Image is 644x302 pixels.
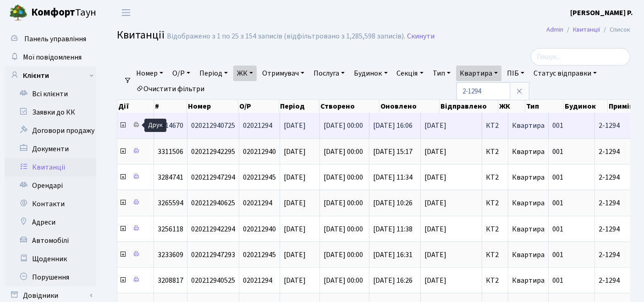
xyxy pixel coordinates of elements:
span: КТ2 [486,277,504,284]
span: 020212945 [243,172,276,182]
span: [DATE] [284,198,306,208]
span: КТ2 [486,174,504,181]
span: 3284741 [158,172,183,182]
th: Оновлено [380,100,440,113]
a: ПІБ [503,66,528,81]
span: 020212945 [243,250,276,260]
a: ЖК [233,66,257,81]
span: 3233609 [158,250,183,260]
span: [DATE] 00:00 [324,250,363,260]
a: Очистити фільтри [132,81,208,97]
span: 020212947293 [191,250,235,260]
span: [DATE] 16:31 [373,250,413,260]
span: Квартира [512,275,545,286]
span: [DATE] [424,225,478,233]
a: Будинок [350,66,391,81]
a: Квартира [456,66,501,81]
span: 020212940 [243,224,276,234]
span: Мої повідомлення [23,52,82,62]
span: 001 [552,121,563,131]
span: [DATE] 00:00 [324,198,363,208]
th: # [154,100,187,113]
span: 020212940725 [191,121,235,131]
div: Відображено з 1 по 25 з 154 записів (відфільтровано з 1,285,598 записів). [167,32,405,41]
span: 020212940 [243,147,276,157]
span: [DATE] 16:06 [373,121,413,131]
span: 3208817 [158,275,183,286]
a: Документи [5,140,96,158]
a: Тип [429,66,454,81]
span: 02021294 [243,198,272,208]
th: ЖК [498,100,526,113]
a: Порушення [5,268,96,286]
span: 020212940625 [191,198,235,208]
span: Квартира [512,224,545,234]
span: [DATE] [424,251,478,258]
span: [DATE] 00:00 [324,224,363,234]
span: КТ2 [486,199,504,207]
a: Адреси [5,213,96,231]
span: [DATE] [284,121,306,131]
span: [DATE] [284,147,306,157]
a: Період [196,66,231,81]
span: 001 [552,172,563,182]
span: 020212947294 [191,172,235,182]
th: О/Р [238,100,279,113]
span: [DATE] [424,277,478,284]
span: [DATE] [284,172,306,182]
th: Період [279,100,319,113]
a: Квитанції [5,158,96,176]
a: [PERSON_NAME] Р. [570,7,633,18]
b: [PERSON_NAME] Р. [570,8,633,18]
span: 020212942295 [191,147,235,157]
span: [DATE] 00:00 [324,121,363,131]
span: Квартира [512,172,545,182]
span: 020212940525 [191,275,235,286]
b: Комфорт [31,5,75,20]
span: [DATE] 16:26 [373,275,413,286]
span: КТ2 [486,251,504,258]
a: Панель управління [5,30,96,48]
li: Список [600,25,630,35]
span: [DATE] 10:26 [373,198,413,208]
nav: breadcrumb [533,20,644,39]
span: Квартира [512,147,545,157]
a: Секція [393,66,427,81]
a: Послуга [310,66,348,81]
span: [DATE] 00:00 [324,275,363,286]
span: 001 [552,275,563,286]
a: Всі клієнти [5,85,96,103]
span: 001 [552,250,563,260]
a: Орендарі [5,176,96,195]
span: 02021294 [243,121,272,131]
a: Скинути [407,32,435,41]
span: [DATE] [424,148,478,155]
span: 3265594 [158,198,183,208]
span: [DATE] [424,122,478,129]
span: [DATE] 00:00 [324,172,363,182]
th: Відправлено [440,100,498,113]
span: 3311506 [158,147,183,157]
a: О/Р [169,66,194,81]
a: Автомобілі [5,231,96,250]
span: КТ2 [486,225,504,233]
span: [DATE] [284,250,306,260]
span: Квартира [512,198,545,208]
a: Отримувач [259,66,308,81]
span: Квартира [512,121,545,131]
span: Квитанції [117,27,165,43]
a: Admin [546,25,563,34]
th: Тип [525,100,564,113]
span: [DATE] [284,224,306,234]
a: Контакти [5,195,96,213]
th: Створено [319,100,380,113]
span: 3314670 [158,121,183,131]
a: Квитанції [573,25,600,34]
span: [DATE] [424,174,478,181]
span: КТ2 [486,148,504,155]
span: 001 [552,147,563,157]
span: Квартира [512,250,545,260]
button: Переключити навігацію [115,5,138,20]
span: 001 [552,198,563,208]
span: [DATE] 00:00 [324,147,363,157]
